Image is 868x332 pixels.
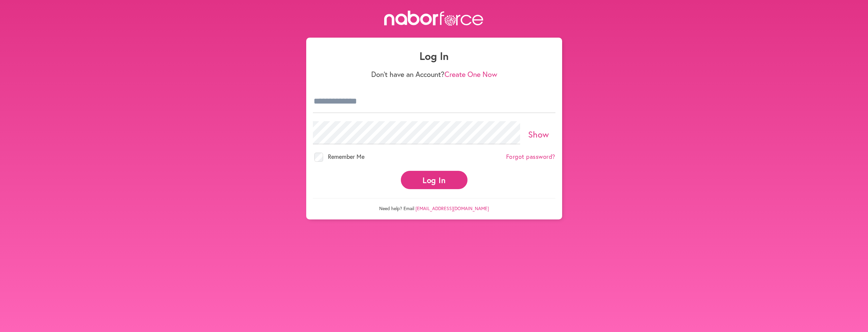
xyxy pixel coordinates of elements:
p: Don't have an Account? [313,70,555,79]
a: Create One Now [444,69,497,79]
a: Forgot password? [506,153,555,161]
h1: Log In [313,50,555,62]
a: [EMAIL_ADDRESS][DOMAIN_NAME] [416,205,489,211]
span: Remember Me [328,153,365,161]
p: Need help? Email [313,198,555,211]
a: Show [528,129,549,140]
button: Log In [401,171,467,189]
